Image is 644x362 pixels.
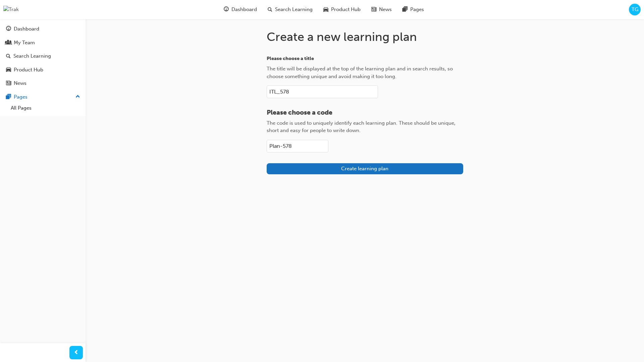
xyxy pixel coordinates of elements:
span: Pages [410,6,424,13]
span: Search Learning [275,6,313,13]
a: search-iconSearch Learning [262,3,318,16]
span: news-icon [6,80,11,86]
span: guage-icon [224,5,229,14]
div: Product Hub [14,66,43,74]
div: Dashboard [14,25,39,33]
a: Product Hub [3,64,83,76]
span: News [379,6,392,13]
span: car-icon [323,5,328,14]
a: All Pages [8,103,83,113]
p: Please choose a title [267,55,463,63]
span: up-icon [75,93,80,101]
a: pages-iconPages [397,3,429,16]
a: News [3,77,83,89]
span: search-icon [268,5,272,14]
span: TG [632,6,638,13]
span: prev-icon [74,349,79,357]
span: guage-icon [6,26,11,32]
span: The title will be displayed at the top of the learning plan and in search results, so choose some... [267,66,453,79]
h1: Create a new learning plan [267,29,463,44]
span: Create learning plan [341,166,388,172]
span: pages-icon [402,5,408,14]
span: car-icon [6,67,11,73]
img: Trak [3,6,19,13]
button: Pages [3,91,83,103]
a: Search Learning [3,50,83,62]
a: news-iconNews [366,3,397,16]
a: guage-iconDashboard [218,3,262,16]
span: search-icon [6,53,11,59]
p: Please choose a code [267,109,463,117]
input: Please choose a titleThe title will be displayed at the top of the learning plan and in search re... [267,85,378,98]
span: The code is used to uniquely identify each learning plan. These should be unique, short and easy ... [267,120,455,134]
a: My Team [3,37,83,49]
span: pages-icon [6,94,11,100]
span: news-icon [371,5,376,14]
div: My Team [14,39,35,47]
button: Create learning plan [267,163,463,174]
span: people-icon [6,40,11,46]
input: Please choose a codeThe code is used to uniquely identify each learning plan. These should be uni... [267,140,328,153]
a: Dashboard [3,23,83,35]
div: Search Learning [13,52,51,60]
a: car-iconProduct Hub [318,3,366,16]
div: News [14,79,26,87]
button: TG [629,4,641,15]
button: DashboardMy TeamSearch LearningProduct HubNews [3,21,83,91]
div: Pages [14,93,28,101]
span: Product Hub [331,6,361,13]
span: Dashboard [231,6,257,13]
